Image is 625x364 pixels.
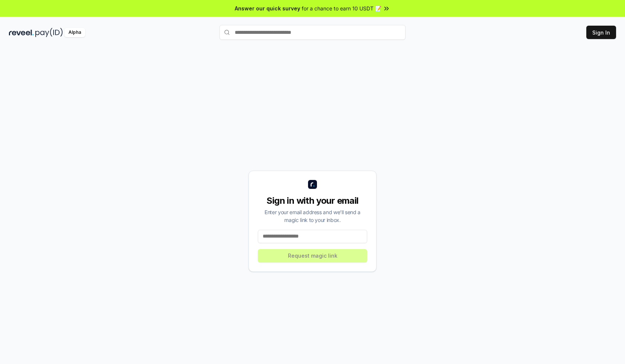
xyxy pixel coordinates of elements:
[258,208,367,224] div: Enter your email address and we’ll send a magic link to your inbox.
[308,180,317,189] img: logo_small
[235,4,300,12] span: Answer our quick survey
[9,28,34,37] img: reveel_dark
[586,26,616,39] button: Sign In
[302,4,381,12] span: for a chance to earn 10 USDT 📝
[35,28,63,37] img: pay_id
[64,28,85,37] div: Alpha
[258,195,367,207] div: Sign in with your email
